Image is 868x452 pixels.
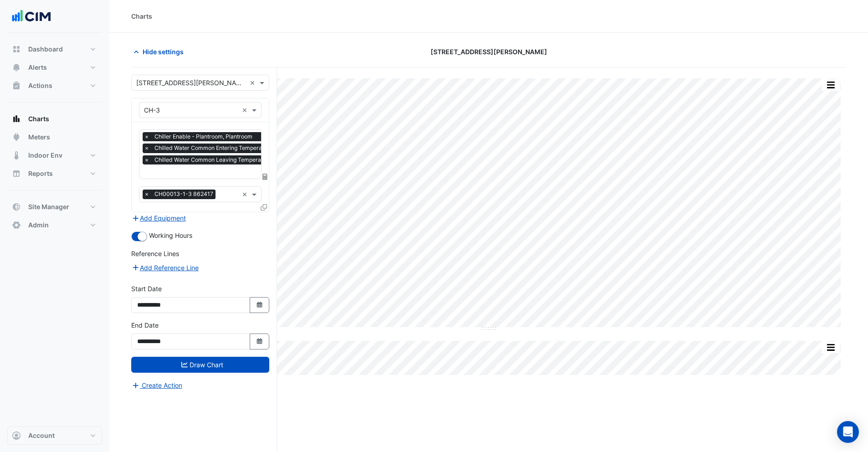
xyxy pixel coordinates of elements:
[28,114,49,123] span: Charts
[7,426,102,445] button: Account
[131,262,199,273] button: Add Reference Line
[28,431,55,440] span: Account
[7,40,102,58] button: Dashboard
[28,151,62,160] span: Indoor Env
[143,144,151,153] span: ×
[28,202,69,211] span: Site Manager
[28,133,50,142] span: Meters
[7,128,102,146] button: Meters
[7,58,102,77] button: Alerts
[7,164,102,183] button: Reports
[12,81,21,90] app-icon: Actions
[152,132,255,141] span: Chiller Enable - Plantroom, Plantroom
[11,7,52,26] img: Company Logo
[131,213,186,223] button: Add Equipment
[12,169,21,178] app-icon: Reports
[822,342,840,353] button: More Options
[12,63,21,72] app-icon: Alerts
[143,132,151,141] span: ×
[143,47,184,56] span: Hide settings
[131,284,162,293] label: Start Date
[12,151,21,160] app-icon: Indoor Env
[131,44,190,60] button: Hide settings
[7,216,102,234] button: Admin
[7,77,102,95] button: Actions
[131,249,179,258] label: Reference Lines
[149,231,192,239] span: Working Hours
[28,81,52,90] span: Actions
[7,146,102,164] button: Indoor Env
[256,338,264,345] fa-icon: Select Date
[12,221,21,230] app-icon: Admin
[261,173,269,180] span: Choose Function
[152,144,316,153] span: Chilled Water Common Entering Temperature - Plantroom, All
[152,155,315,164] span: Chilled Water Common Leaving Temperature - Plantroom, All
[12,133,21,142] app-icon: Meters
[256,301,264,309] fa-icon: Select Date
[7,198,102,216] button: Site Manager
[131,380,183,390] button: Create Action
[250,78,257,87] span: Clear
[12,114,21,123] app-icon: Charts
[28,169,53,178] span: Reports
[242,190,250,199] span: Clear
[431,47,547,56] span: [STREET_ADDRESS][PERSON_NAME]
[7,110,102,128] button: Charts
[822,79,840,91] button: More Options
[28,63,47,72] span: Alerts
[12,202,21,211] app-icon: Site Manager
[131,320,159,330] label: End Date
[131,357,269,373] button: Draw Chart
[28,45,63,54] span: Dashboard
[242,105,250,115] span: Clear
[837,421,859,443] div: Open Intercom Messenger
[12,45,21,54] app-icon: Dashboard
[152,190,216,199] span: CH00013-1-3 862417
[143,155,151,164] span: ×
[131,11,152,21] div: Charts
[143,190,151,199] span: ×
[261,203,267,211] span: Clone Favourites and Tasks from this Equipment to other Equipment
[28,221,49,230] span: Admin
